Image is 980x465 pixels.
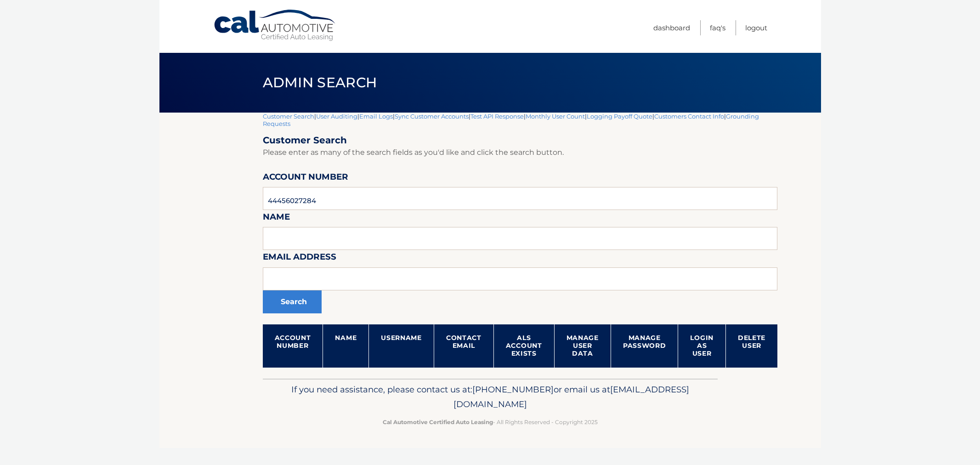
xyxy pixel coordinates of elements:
[725,324,777,368] th: Delete User
[710,20,725,35] a: FAQ's
[263,324,323,368] th: Account Number
[611,324,678,368] th: Manage Password
[263,113,759,127] a: Grounding Requests
[470,113,524,120] a: Test API Response
[653,20,690,35] a: Dashboard
[263,113,778,379] div: | | | | | | | |
[263,146,778,159] p: Please enter as many of the search fields as you'd like and click the search button.
[263,250,336,267] label: Email Address
[526,113,585,120] a: Monthly User Count
[678,324,726,368] th: Login as User
[472,384,554,395] span: [PHONE_NUMBER]
[554,324,611,368] th: Manage User Data
[263,170,348,187] label: Account Number
[383,419,493,425] strong: Cal Automotive Certified Auto Leasing
[323,324,369,368] th: Name
[493,324,554,368] th: ALS Account Exists
[654,113,724,120] a: Customers Contact Info
[434,324,493,368] th: Contact Email
[745,20,767,35] a: Logout
[359,113,393,120] a: Email Logs
[263,113,314,120] a: Customer Search
[213,9,337,42] a: Cal Automotive
[316,113,357,120] a: User Auditing
[395,113,469,120] a: Sync Customer Accounts
[269,382,712,412] p: If you need assistance, please contact us at: or email us at
[263,135,778,146] h2: Customer Search
[263,74,377,91] span: Admin Search
[369,324,434,368] th: Username
[269,417,712,427] p: - All Rights Reserved - Copyright 2025
[587,113,652,120] a: Logging Payoff Quote
[263,210,290,227] label: Name
[453,384,689,409] span: [EMAIL_ADDRESS][DOMAIN_NAME]
[263,290,322,313] button: Search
